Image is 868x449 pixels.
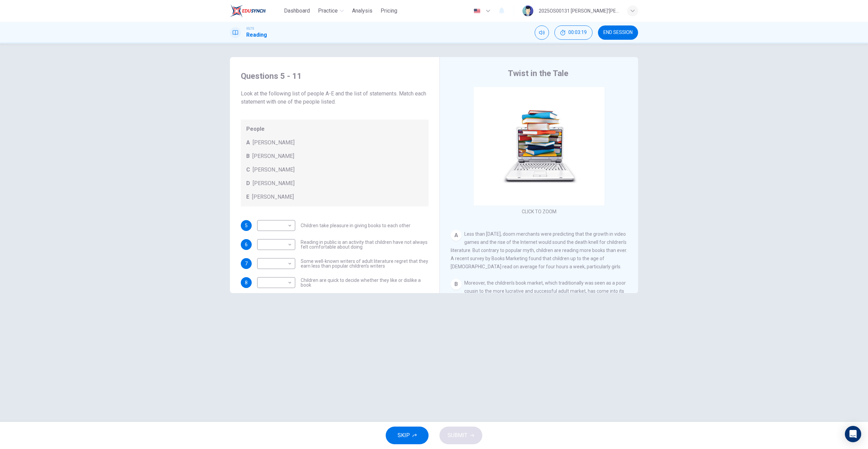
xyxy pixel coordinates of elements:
span: SKIP [398,431,410,440]
span: [PERSON_NAME] [253,179,295,187]
span: Less than [DATE], doom merchants were predicting that the growth in video games and the rise of t... [451,231,627,269]
button: SKIP [386,427,429,444]
img: en [473,8,481,14]
span: Look at the following list of people A-E and the list of statements. Match each statement with on... [241,90,429,106]
div: Hide [554,25,592,40]
img: EduSynch logo [230,4,266,18]
span: [PERSON_NAME] [252,152,294,160]
button: 00:03:19 [554,25,592,40]
button: Analysis [349,5,375,17]
span: 8 [245,280,248,285]
button: Dashboard [281,5,313,17]
img: Profile picture [522,5,533,16]
h4: Twist in the Tale [508,68,568,79]
div: A [451,230,462,241]
a: EduSynch logo [230,4,281,18]
h1: Reading [246,31,267,39]
div: Open Intercom Messenger [845,426,861,442]
span: Analysis [352,7,372,15]
span: D [246,179,250,187]
span: Children are quick to decide whether they like or dislike a book [301,278,429,287]
span: [PERSON_NAME] [252,193,294,201]
span: 00:03:19 [568,30,587,35]
button: END SESSION [598,25,638,40]
span: [PERSON_NAME] [253,139,295,147]
span: Moreover, the children’s book market, which traditionally was seen as a poor cousin to the more l... [451,280,627,343]
span: [PERSON_NAME] [253,166,295,174]
span: B [246,152,250,160]
div: 2025OS00131 [PERSON_NAME]'[PERSON_NAME] B HAMIZAN [539,7,619,15]
span: 5 [245,223,248,228]
h4: Questions 5 - 11 [241,71,429,82]
div: B [451,279,462,290]
span: Dashboard [284,7,310,15]
span: Some well-known writers of adult literature regret that they earn less than popular children’s wr... [301,259,429,268]
span: Practice [318,7,338,15]
span: IELTS [246,26,254,31]
span: Reading in public is an activity that children have not always felt comfortable about doing [301,240,429,249]
span: People [246,125,423,133]
span: Pricing [381,7,397,15]
button: Pricing [378,5,400,17]
div: Mute [535,25,549,40]
span: C [246,166,250,174]
span: 6 [245,242,248,247]
span: END SESSION [603,30,633,35]
button: Practice [315,5,347,17]
span: 7 [245,261,248,266]
span: A [246,139,250,147]
span: Children take pleasure in giving books to each other [301,223,411,228]
span: E [246,193,249,201]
